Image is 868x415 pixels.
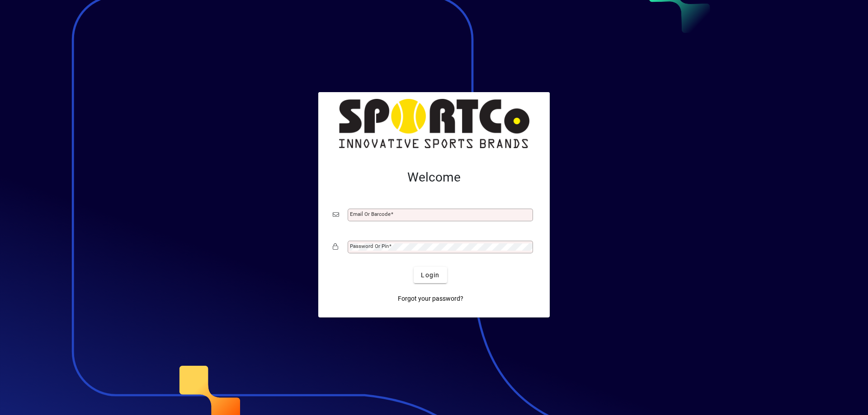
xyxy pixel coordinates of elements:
[398,294,463,303] span: Forgot your password?
[350,211,391,217] mat-label: Email or Barcode
[421,270,439,280] span: Login
[350,243,389,249] mat-label: Password or Pin
[333,170,535,185] h2: Welcome
[414,267,447,283] button: Login
[394,290,467,307] a: Forgot your password?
